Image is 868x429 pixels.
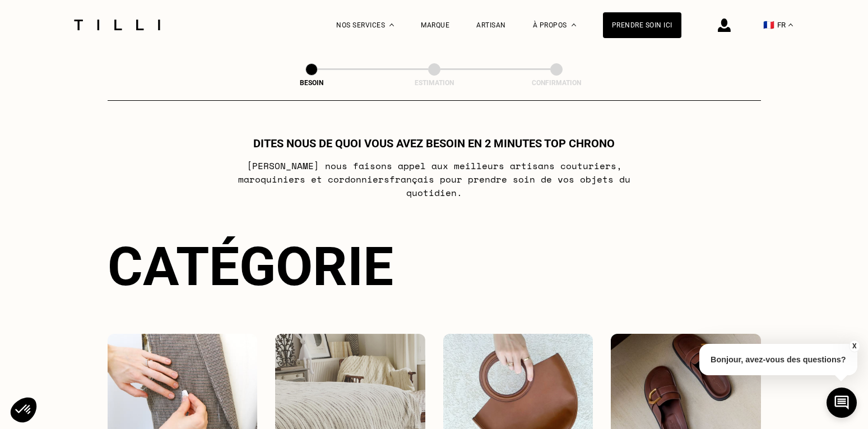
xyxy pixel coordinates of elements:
div: Catégorie [108,235,761,298]
p: [PERSON_NAME] nous faisons appel aux meilleurs artisans couturiers , maroquiniers et cordonniers ... [212,159,656,199]
img: Logo du service de couturière Tilli [70,20,164,30]
button: X [848,340,860,352]
div: Besoin [256,79,368,87]
a: Prendre soin ici [603,12,681,38]
a: Marque [421,21,449,29]
img: Menu déroulant [389,24,394,26]
div: Confirmation [500,79,612,87]
a: Artisan [476,21,506,29]
h1: Dites nous de quoi vous avez besoin en 2 minutes top chrono [253,137,615,150]
div: Estimation [378,79,490,87]
p: Bonjour, avez-vous des questions? [699,344,857,375]
img: menu déroulant [788,24,793,26]
img: Menu déroulant à propos [572,24,576,26]
img: icône connexion [718,18,731,32]
span: 🇫🇷 [763,20,774,30]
